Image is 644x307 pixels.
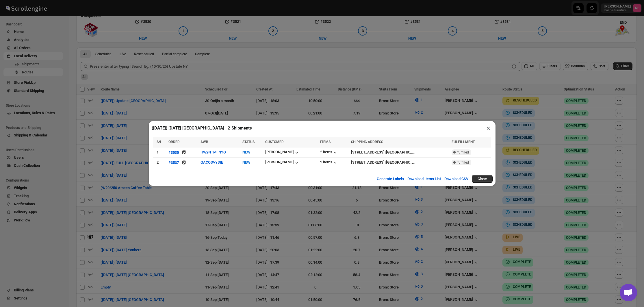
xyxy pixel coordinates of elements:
div: [GEOGRAPHIC_DATA] [386,160,417,165]
div: [GEOGRAPHIC_DATA] [386,149,417,155]
button: #3535 [168,149,179,155]
span: SHIPPING ADDRESS [351,140,383,144]
td: 1 [153,147,167,158]
div: #3537 [168,160,179,165]
button: [PERSON_NAME] [265,160,300,166]
div: [STREET_ADDRESS] [351,149,385,155]
span: CUSTOMER [265,140,284,144]
button: 2 items [320,150,338,156]
button: QACOSVYSIE [201,160,223,164]
span: ORDER [168,140,180,144]
button: Close [472,175,493,183]
div: #3535 [168,150,179,155]
button: #3537 [168,160,179,165]
span: SN [157,140,161,144]
span: AWB [201,140,208,144]
td: 2 [153,158,167,168]
button: × [484,124,493,132]
div: Open chat [620,284,637,301]
button: HW2NTMFNYO [201,150,226,154]
span: fulfilled [457,150,469,155]
span: NEW [242,160,250,164]
h2: ([DATE]) [DATE] [GEOGRAPHIC_DATA] | 2 Shipments [152,125,252,131]
div: [STREET_ADDRESS] [351,160,385,165]
button: 2 items [320,160,338,166]
button: [PERSON_NAME] [265,150,300,156]
button: Download CSV [441,173,472,185]
div: | [351,149,448,155]
div: | [351,160,448,165]
span: NEW [242,150,250,154]
span: ITEMS [320,140,331,144]
button: Generate Labels [373,173,407,185]
span: STATUS [242,140,255,144]
span: FULFILLMENT [452,140,475,144]
span: fulfilled [457,160,469,165]
button: Download Items List [404,173,444,185]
